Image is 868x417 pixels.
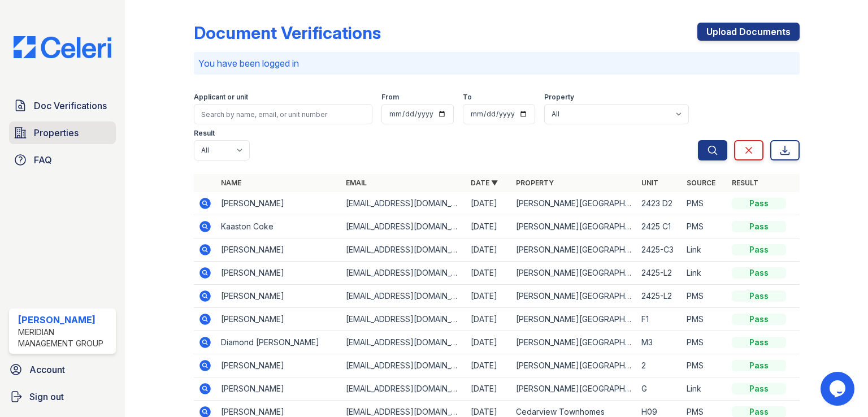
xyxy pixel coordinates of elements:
[34,126,79,140] span: Properties
[637,354,682,377] td: 2
[511,285,636,308] td: [PERSON_NAME][GEOGRAPHIC_DATA]
[511,192,636,215] td: [PERSON_NAME][GEOGRAPHIC_DATA]
[732,198,786,209] div: Pass
[463,93,472,102] label: To
[216,377,341,401] td: [PERSON_NAME]
[18,313,111,327] div: [PERSON_NAME]
[466,215,511,238] td: [DATE]
[216,262,341,285] td: [PERSON_NAME]
[732,244,786,255] div: Pass
[682,331,727,354] td: PMS
[682,262,727,285] td: Link
[682,354,727,377] td: PMS
[637,377,682,401] td: G
[216,354,341,377] td: [PERSON_NAME]
[511,262,636,285] td: [PERSON_NAME][GEOGRAPHIC_DATA]
[682,238,727,262] td: Link
[697,23,800,41] a: Upload Documents
[637,331,682,354] td: M3
[194,129,215,138] label: Result
[216,192,341,215] td: [PERSON_NAME]
[194,93,248,102] label: Applicant or unit
[194,104,372,124] input: Search by name, email, or unit number
[732,314,786,325] div: Pass
[637,308,682,331] td: F1
[511,377,636,401] td: [PERSON_NAME][GEOGRAPHIC_DATA]
[687,179,715,187] a: Source
[732,337,786,348] div: Pass
[34,153,52,167] span: FAQ
[341,354,466,377] td: [EMAIL_ADDRESS][DOMAIN_NAME]
[732,383,786,394] div: Pass
[732,179,758,187] a: Result
[198,57,795,70] p: You have been logged in
[341,331,466,354] td: [EMAIL_ADDRESS][DOMAIN_NAME]
[341,238,466,262] td: [EMAIL_ADDRESS][DOMAIN_NAME]
[9,149,116,171] a: FAQ
[641,179,658,187] a: Unit
[5,385,120,408] a: Sign out
[341,308,466,331] td: [EMAIL_ADDRESS][DOMAIN_NAME]
[341,262,466,285] td: [EMAIL_ADDRESS][DOMAIN_NAME]
[637,215,682,238] td: 2425 C1
[732,267,786,279] div: Pass
[216,285,341,308] td: [PERSON_NAME]
[637,262,682,285] td: 2425-L2
[5,36,120,58] img: CE_Logo_Blue-a8612792a0a2168367f1c8372b55b34899dd931a85d93a1a3d3e32e68fde9ad4.png
[511,238,636,262] td: [PERSON_NAME][GEOGRAPHIC_DATA]
[466,238,511,262] td: [DATE]
[511,331,636,354] td: [PERSON_NAME][GEOGRAPHIC_DATA]
[466,331,511,354] td: [DATE]
[682,377,727,401] td: Link
[511,215,636,238] td: [PERSON_NAME][GEOGRAPHIC_DATA]
[466,377,511,401] td: [DATE]
[18,327,111,349] div: Meridian Management Group
[466,192,511,215] td: [DATE]
[682,215,727,238] td: PMS
[466,285,511,308] td: [DATE]
[466,354,511,377] td: [DATE]
[341,285,466,308] td: [EMAIL_ADDRESS][DOMAIN_NAME]
[637,238,682,262] td: 2425-C3
[216,331,341,354] td: Diamond [PERSON_NAME]
[732,221,786,232] div: Pass
[341,215,466,238] td: [EMAIL_ADDRESS][DOMAIN_NAME]
[381,93,399,102] label: From
[221,179,241,187] a: Name
[29,390,64,403] span: Sign out
[29,363,65,376] span: Account
[471,179,498,187] a: Date ▼
[821,372,857,406] iframe: chat widget
[216,215,341,238] td: Kaaston Coke
[216,238,341,262] td: [PERSON_NAME]
[341,377,466,401] td: [EMAIL_ADDRESS][DOMAIN_NAME]
[341,192,466,215] td: [EMAIL_ADDRESS][DOMAIN_NAME]
[682,308,727,331] td: PMS
[544,93,574,102] label: Property
[637,192,682,215] td: 2423 D2
[9,94,116,117] a: Doc Verifications
[34,99,107,112] span: Doc Verifications
[511,354,636,377] td: [PERSON_NAME][GEOGRAPHIC_DATA]
[637,285,682,308] td: 2425-L2
[216,308,341,331] td: [PERSON_NAME]
[682,285,727,308] td: PMS
[732,360,786,371] div: Pass
[511,308,636,331] td: [PERSON_NAME][GEOGRAPHIC_DATA]
[346,179,367,187] a: Email
[466,262,511,285] td: [DATE]
[466,308,511,331] td: [DATE]
[682,192,727,215] td: PMS
[194,23,381,43] div: Document Verifications
[9,121,116,144] a: Properties
[5,358,120,381] a: Account
[516,179,554,187] a: Property
[732,290,786,302] div: Pass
